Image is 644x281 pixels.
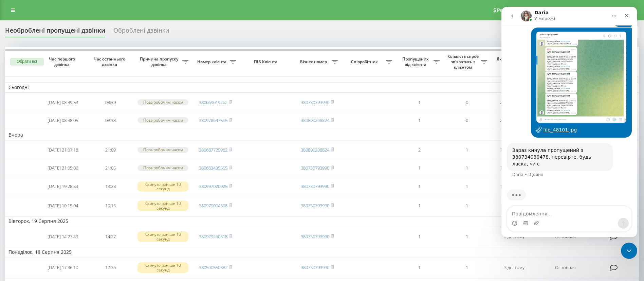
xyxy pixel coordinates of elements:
a: 380663435555 [199,165,227,171]
div: Поза робочим часом [137,117,188,123]
td: 0 [443,94,491,111]
td: 1 [395,177,443,195]
span: Номер клієнта [195,59,230,65]
a: 380687725962 [199,147,227,153]
td: 1 [443,197,491,215]
span: Причина пропуску дзвінка [137,56,182,67]
a: 380730793990 [301,203,329,209]
span: Пропущених від клієнта [399,56,434,67]
td: 19:28 [87,177,134,195]
span: Час останнього дзвінка [92,56,129,67]
a: 380979260318 [199,233,227,240]
iframe: Intercom live chat [621,243,637,259]
td: 1 [443,160,491,176]
td: 1 [395,112,443,129]
td: 2 дні тому [491,228,538,246]
a: 380800208824 [301,117,329,123]
a: 380978647565 [199,117,227,123]
td: [DATE] 21:05:00 [39,160,87,176]
a: 380730793990 [301,165,329,171]
div: Скинуто раніше 10 секунд [137,262,188,273]
td: 1 [395,94,443,111]
span: ПІБ Клієнта [245,59,288,65]
td: 1 [443,177,491,195]
a: 380800208824 [301,147,329,153]
td: 14 годин тому [491,160,538,176]
td: 1 [395,259,443,277]
td: [DATE] 19:28:33 [39,177,87,195]
a: 380730793990 [301,264,329,270]
span: Як довго дзвінок втрачено [496,56,533,67]
td: 14:27 [87,228,134,246]
td: 0 [443,112,491,129]
td: 17:36 [87,259,134,277]
button: Обрати всі [10,58,44,66]
td: 10:15 [87,197,134,215]
td: день тому [491,197,538,215]
td: 3 дні тому [491,259,538,277]
a: 380997020025 [199,183,227,189]
td: [DATE] 21:07:18 [39,142,87,158]
span: Час першого дзвінка [44,56,81,67]
td: 1 [395,197,443,215]
a: 380730793990 [301,233,329,240]
td: 1 [443,228,491,246]
a: 380500550882 [199,264,227,270]
td: [DATE] 10:15:04 [39,197,87,215]
td: 16 годин тому [491,177,538,195]
td: 08:39 [87,94,134,111]
a: 380730793990 [301,183,329,189]
span: Кількість спроб зв'язатись з клієнтом [446,54,481,70]
a: 380669619262 [199,99,227,105]
td: 1 [395,160,443,176]
td: 2 години тому [491,112,538,129]
div: Поза робочим часом [137,147,188,153]
span: Співробітник [345,59,386,65]
a: 380730793990 [301,99,329,105]
td: Основная [538,259,592,277]
td: 1 [443,142,491,158]
div: Скинуто раніше 10 секунд [137,231,188,242]
div: Необроблені пропущені дзвінки [5,27,105,37]
iframe: Intercom live chat [501,7,637,237]
td: [DATE] 08:39:59 [39,94,87,111]
td: 2 години тому [491,94,538,111]
td: 21:09 [87,142,134,158]
div: Скинуто раніше 10 секунд [137,200,188,211]
span: Бізнес номер [297,59,332,65]
a: 380979004598 [199,203,227,209]
span: Реферальна програма [497,7,547,13]
div: Оброблені дзвінки [113,27,169,37]
td: [DATE] 14:27:49 [39,228,87,246]
td: 2 [395,142,443,158]
td: 1 [395,228,443,246]
td: 08:38 [87,112,134,129]
td: [DATE] 08:38:05 [39,112,87,129]
td: [DATE] 17:36:10 [39,259,87,277]
div: Поза робочим часом [137,165,188,171]
td: 14 годин тому [491,142,538,158]
div: Поза робочим часом [137,99,188,105]
td: 21:05 [87,160,134,176]
div: Скинуто раніше 10 секунд [137,181,188,192]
